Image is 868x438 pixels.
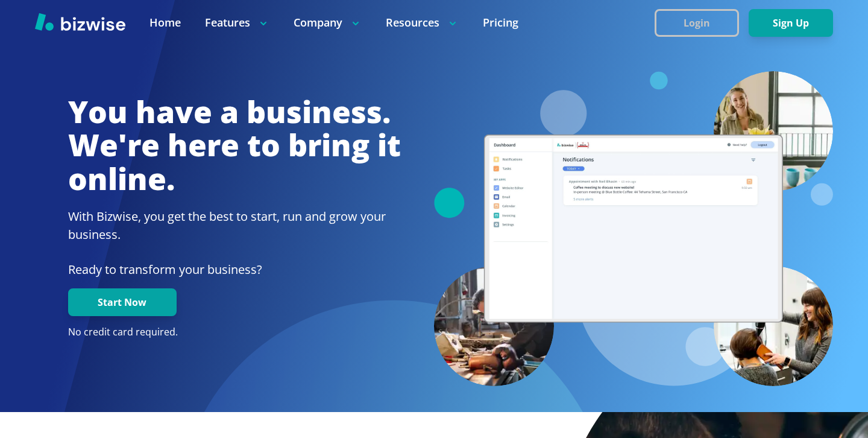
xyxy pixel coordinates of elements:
[386,15,459,30] p: Resources
[749,9,833,37] button: Sign Up
[68,261,401,279] p: Ready to transform your business?
[35,13,125,31] img: Bizwise Logo
[68,95,401,196] h1: You have a business. We're here to bring it online.
[149,15,181,30] a: Home
[655,17,749,29] a: Login
[68,326,401,339] p: No credit card required.
[483,15,518,30] a: Pricing
[68,297,177,308] a: Start Now
[68,288,177,316] button: Start Now
[205,15,269,30] p: Features
[749,17,833,29] a: Sign Up
[655,9,739,37] button: Login
[294,15,362,30] p: Company
[68,208,401,244] h2: With Bizwise, you get the best to start, run and grow your business.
